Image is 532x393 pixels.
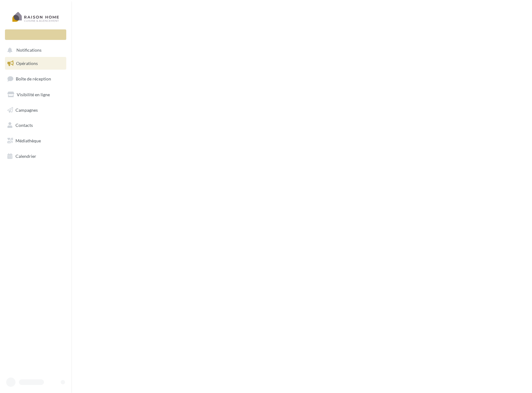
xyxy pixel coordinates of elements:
[15,107,38,112] span: Campagnes
[4,72,68,85] a: Boîte de réception
[17,92,50,97] span: Visibilité en ligne
[15,138,41,143] span: Médiathèque
[16,76,51,81] span: Boîte de réception
[16,61,38,66] span: Opérations
[4,57,68,70] a: Opérations
[5,29,66,40] div: Nouvelle campagne
[4,104,68,117] a: Campagnes
[4,119,68,132] a: Contacts
[15,123,33,128] span: Contacts
[15,153,36,159] span: Calendrier
[4,150,68,163] a: Calendrier
[16,48,41,53] span: Notifications
[4,88,68,101] a: Visibilité en ligne
[4,134,68,147] a: Médiathèque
